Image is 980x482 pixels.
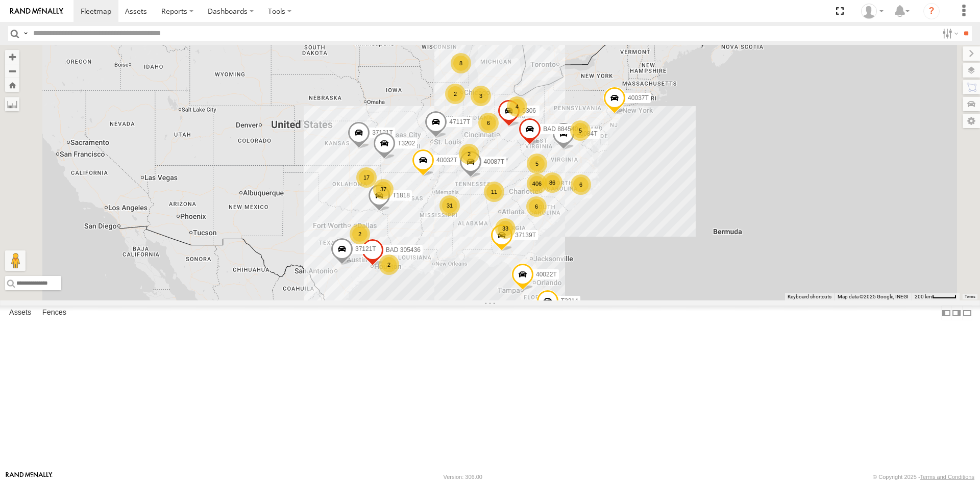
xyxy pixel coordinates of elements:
[373,179,394,199] div: 37
[915,294,932,299] span: 200 km
[570,120,591,141] div: 5
[449,118,470,125] span: 47117T
[507,96,527,117] div: 4
[561,297,578,305] span: T3214
[398,140,415,147] span: T3202
[788,293,831,300] button: Keyboard shortcuts
[484,158,505,165] span: 40087T
[37,306,71,320] label: Fences
[393,191,410,198] span: T1818
[923,3,940,19] i: ?
[5,50,19,64] button: Zoom in
[938,26,960,41] label: Search Filter Options
[838,294,909,299] span: Map data ©2025 Google, INEGI
[445,84,465,104] div: 2
[451,53,471,73] div: 8
[526,196,547,217] div: 6
[920,474,974,480] a: Terms and Conditions
[444,474,482,480] div: Version: 306.00
[5,250,26,271] button: Drag Pegman onto the map to open Street View
[542,172,562,193] div: 86
[5,64,19,78] button: Zoom out
[484,182,504,202] div: 11
[356,167,377,188] div: 17
[873,474,974,480] div: © Copyright 2025 -
[951,306,962,320] label: Dock Summary Table to the Right
[6,472,53,482] a: Visit our Website
[527,154,547,174] div: 5
[478,113,499,133] div: 6
[536,270,557,277] span: 40022T
[4,306,36,320] label: Assets
[21,26,30,41] label: Search Query
[10,8,63,15] img: rand-logo.svg
[459,144,479,164] div: 2
[5,78,19,92] button: Zoom Home
[350,224,370,244] div: 2
[577,130,598,137] span: 40084T
[372,129,393,136] span: 37131T
[5,97,19,111] label: Measure
[386,246,421,253] span: BAD 305436
[912,293,960,300] button: Map Scale: 200 km per 44 pixels
[527,173,547,194] div: 406
[355,245,376,252] span: 37121T
[471,86,491,106] div: 3
[941,306,951,320] label: Dock Summary Table to the Left
[962,306,972,320] label: Hide Summary Table
[628,94,649,101] span: 40037T
[436,156,457,163] span: 40032T
[543,125,578,132] span: BAD 884540
[963,114,980,128] label: Map Settings
[439,195,460,216] div: 31
[495,218,516,239] div: 33
[379,255,399,275] div: 2
[571,174,591,195] div: 6
[515,232,536,239] span: 37139T
[965,295,975,299] a: Terms (opens in new tab)
[857,4,887,19] div: Brian Winn
[522,107,536,114] span: 5306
